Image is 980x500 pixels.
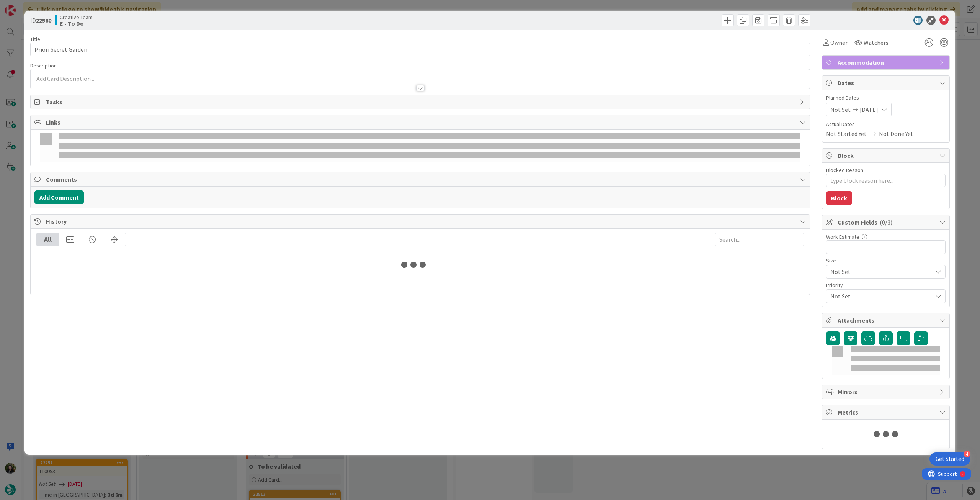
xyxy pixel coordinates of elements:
[830,105,851,114] span: Not Set
[826,94,946,102] span: Planned Dates
[60,14,93,20] span: Creative Team
[830,266,928,277] span: Not Set
[826,282,946,288] div: Priority
[30,43,810,56] input: type card name here...
[838,218,936,227] span: Custom Fields
[860,105,878,114] span: [DATE]
[838,78,936,87] span: Dates
[838,316,936,325] span: Attachments
[830,291,928,302] span: Not Set
[46,217,796,226] span: History
[30,36,40,43] label: Title
[36,16,51,24] b: 22560
[46,118,796,127] span: Links
[46,175,796,184] span: Comments
[30,16,51,25] span: ID
[838,151,936,160] span: Block
[40,3,42,9] div: 5
[30,62,57,69] span: Description
[864,38,889,47] span: Watchers
[826,233,859,240] label: Work Estimate
[46,97,796,107] span: Tasks
[60,20,93,26] b: E - To Do
[880,218,892,226] span: ( 0/3 )
[37,233,59,246] div: All
[838,387,936,397] span: Mirrors
[838,58,936,67] span: Accommodation
[838,408,936,417] span: Metrics
[34,190,84,204] button: Add Comment
[715,233,804,246] input: Search...
[936,455,964,463] div: Get Started
[16,1,35,10] span: Support
[826,258,946,263] div: Size
[830,38,848,47] span: Owner
[929,452,970,466] div: Open Get Started checklist, remaining modules: 4
[826,129,867,138] span: Not Started Yet
[826,120,946,128] span: Actual Dates
[879,129,913,138] span: Not Done Yet
[826,191,852,205] button: Block
[964,451,970,457] div: 4
[826,167,863,174] label: Blocked Reason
